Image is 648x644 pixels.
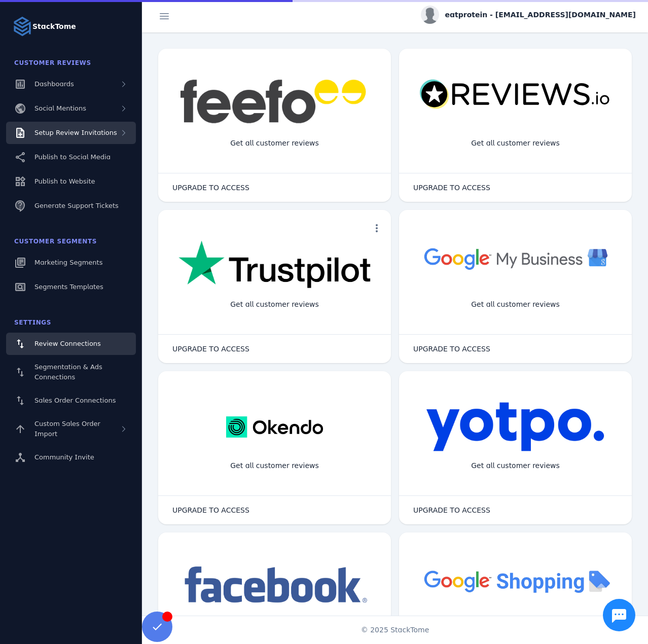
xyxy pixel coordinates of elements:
[34,104,86,112] span: Social Mentions
[6,357,136,387] a: Segmentation & Ads Connections
[162,177,260,198] button: UPGRADE TO ACCESS
[34,283,103,291] span: Segments Templates
[226,402,323,452] img: okendo.webp
[403,177,500,198] button: UPGRADE TO ACCESS
[463,291,568,318] div: Get all customer reviews
[463,130,568,157] div: Get all customer reviews
[34,129,117,136] span: Setup Review Invitations
[34,397,116,404] span: Sales Order Connections
[413,345,490,352] span: UPGRADE TO ACCESS
[6,276,136,298] a: Segments Templates
[445,10,636,20] span: eatprotein - [EMAIL_ADDRESS][DOMAIN_NAME]
[6,195,136,217] a: Generate Support Tickets
[34,453,94,461] span: Community Invite
[463,452,568,479] div: Get all customer reviews
[6,146,136,168] a: Publish to Social Media
[361,625,429,635] span: © 2025 StackTome
[172,507,249,514] span: UPGRADE TO ACCESS
[421,6,439,24] img: profile.jpg
[34,80,74,88] span: Dashboards
[419,563,611,599] img: googleshopping.png
[162,500,260,520] button: UPGRADE TO ACCESS
[421,6,636,24] button: eatprotein - [EMAIL_ADDRESS][DOMAIN_NAME]
[172,345,249,352] span: UPGRADE TO ACCESS
[419,240,611,276] img: googlebusiness.png
[455,614,575,640] div: Import Products from Google
[14,59,91,66] span: Customer Reviews
[32,21,76,32] strong: StackTome
[403,500,500,520] button: UPGRADE TO ACCESS
[6,333,136,355] a: Review Connections
[6,446,136,469] a: Community Invite
[419,79,611,110] img: reviewsio.svg
[34,420,100,438] span: Custom Sales Order Import
[14,238,97,245] span: Customer Segments
[6,389,136,412] a: Sales Order Connections
[178,79,371,124] img: feefo.png
[222,452,327,479] div: Get all customer reviews
[34,153,111,161] span: Publish to Social Media
[34,202,119,209] span: Generate Support Tickets
[6,170,136,193] a: Publish to Website
[34,177,95,185] span: Publish to Website
[367,218,387,238] button: more
[34,340,101,347] span: Review Connections
[34,259,102,266] span: Marketing Segments
[172,184,249,191] span: UPGRADE TO ACCESS
[403,339,500,359] button: UPGRADE TO ACCESS
[178,240,371,290] img: trustpilot.png
[6,252,136,274] a: Marketing Segments
[413,184,490,191] span: UPGRADE TO ACCESS
[162,339,260,359] button: UPGRADE TO ACCESS
[426,402,605,452] img: yotpo.png
[222,130,327,157] div: Get all customer reviews
[178,563,371,608] img: facebook.png
[413,507,490,514] span: UPGRADE TO ACCESS
[12,16,32,37] img: Logo image
[222,291,327,318] div: Get all customer reviews
[34,363,102,381] span: Segmentation & Ads Connections
[14,319,51,326] span: Settings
